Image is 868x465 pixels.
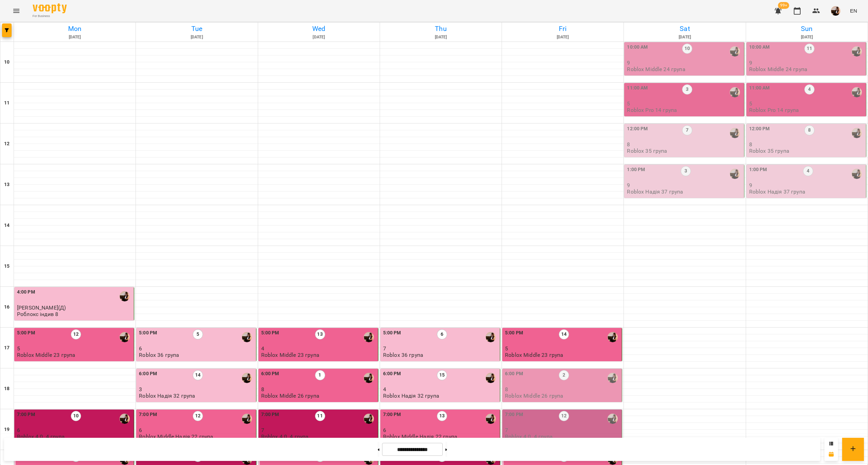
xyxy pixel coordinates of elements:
[607,414,618,424] img: Надія Шрай
[505,393,563,399] p: Roblox Middle 26 група
[315,411,325,421] label: 11
[804,125,815,135] label: 8
[749,84,770,92] label: 11:00 AM
[749,189,805,195] p: Roblox Надія 37 група
[749,66,807,72] p: Roblox Middle 24 група
[627,166,645,173] label: 1:00 PM
[15,23,135,34] h6: Mon
[627,101,742,106] p: 5
[627,44,648,51] label: 10:00 AM
[749,125,770,133] label: 12:00 PM
[137,23,256,34] h6: Tue
[486,373,496,383] div: Надія Шрай
[242,414,252,424] div: Надія Шрай
[749,142,865,147] p: 8
[193,370,203,380] label: 14
[4,222,10,229] h6: 14
[749,101,865,106] p: 5
[804,84,815,95] label: 4
[17,427,132,433] p: 6
[364,332,374,342] img: Надія Шрай
[627,107,677,113] p: Roblox Pro 14 група
[627,66,685,72] p: Roblox Middle 24 група
[17,352,75,358] p: Roblox Middle 23 група
[682,84,692,95] label: 3
[383,352,423,358] p: Roblox 36 група
[17,411,35,418] label: 7:00 PM
[627,148,667,154] p: Roblox 35 група
[437,411,447,421] label: 13
[831,6,840,16] img: f1c8304d7b699b11ef2dd1d838014dff.jpg
[364,414,374,424] img: Надія Шрай
[747,34,867,40] h6: [DATE]
[4,303,10,311] h6: 16
[120,291,130,301] img: Надія Шрай
[242,332,252,342] div: Надія Шрай
[852,128,862,138] img: Надія Шрай
[4,426,10,433] h6: 19
[627,182,742,188] p: 9
[381,23,501,34] h6: Thu
[559,411,569,421] label: 12
[4,140,10,148] h6: 12
[682,44,692,54] label: 10
[383,427,499,433] p: 6
[730,169,740,179] div: Надія Шрай
[242,373,252,383] img: Надія Шрай
[17,346,132,351] p: 5
[139,329,157,337] label: 5:00 PM
[381,34,501,40] h6: [DATE]
[261,352,319,358] p: Roblox Middle 23 група
[625,34,744,40] h6: [DATE]
[730,128,740,138] div: Надія Шрай
[261,393,319,399] p: Roblox Middle 26 група
[503,34,622,40] h6: [DATE]
[486,414,496,424] img: Надія Шрай
[4,385,10,393] h6: 18
[749,166,767,173] label: 1:00 PM
[193,329,203,339] label: 5
[15,34,135,40] h6: [DATE]
[681,166,691,176] label: 3
[120,414,130,424] div: Надія Шрай
[505,370,523,378] label: 6:00 PM
[4,344,10,352] h6: 17
[730,87,740,97] img: Надія Шрай
[261,427,377,433] p: 7
[852,169,862,179] div: Надія Шрай
[505,411,523,418] label: 7:00 PM
[505,346,620,351] p: 5
[852,46,862,56] div: Надія Шрай
[315,329,325,339] label: 13
[627,125,648,133] label: 12:00 PM
[749,148,789,154] p: Roblox 35 група
[4,181,10,188] h6: 13
[804,44,815,54] label: 11
[559,329,569,339] label: 14
[747,23,867,34] h6: Sun
[259,23,379,34] h6: Wed
[8,3,25,19] button: Menu
[486,332,496,342] div: Надія Шрай
[383,329,401,337] label: 5:00 PM
[627,189,683,195] p: Roblox Надія 37 група
[137,34,256,40] h6: [DATE]
[33,14,67,18] span: For Business
[17,288,35,296] label: 4:00 PM
[139,393,195,399] p: Roblox Надія 32 група
[17,304,66,311] span: [PERSON_NAME](Д)
[315,370,325,380] label: 1
[120,332,130,342] img: Надія Шрай
[71,329,81,339] label: 12
[364,373,374,383] img: Надія Шрай
[749,107,799,113] p: Roblox Pro 14 група
[852,87,862,97] img: Надія Шрай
